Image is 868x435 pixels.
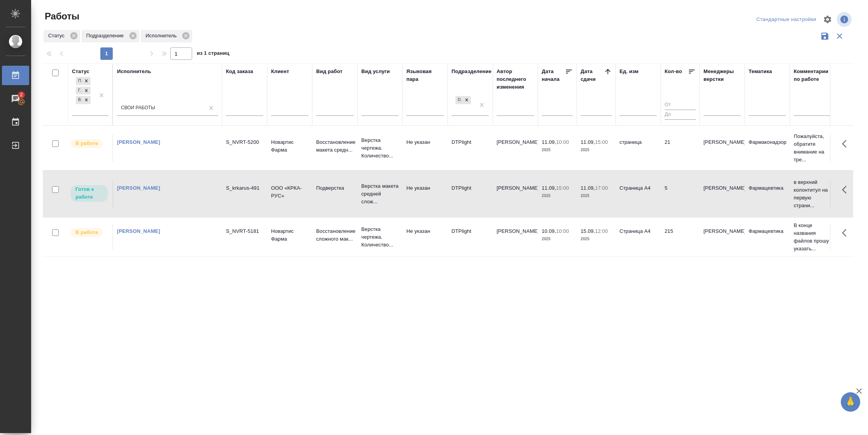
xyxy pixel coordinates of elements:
[75,140,98,147] p: В работе
[448,224,493,251] td: DTPlight
[794,68,831,83] div: Комментарии по работе
[406,68,444,83] div: Языковая пара
[44,30,80,42] div: Статус
[794,222,831,253] p: В конце названия файлов прошу указать...
[497,68,534,91] div: Автор последнего изменения
[556,139,569,145] p: 10:00
[75,86,91,96] div: Подбор, Готов к работе, В работе
[15,91,27,99] span: 2
[703,227,741,235] p: [PERSON_NAME]
[581,192,612,200] p: 2025
[665,100,696,110] input: От
[121,105,155,112] div: Свои работы
[661,224,700,251] td: 215
[493,224,538,251] td: [PERSON_NAME]
[595,185,608,191] p: 17:00
[703,68,741,83] div: Менеджеры верстки
[197,49,229,60] span: из 1 страниц
[581,185,595,191] p: 11.09,
[402,180,448,208] td: Не указан
[661,180,700,208] td: 5
[117,185,160,191] a: [PERSON_NAME]
[749,138,786,146] p: Фармаконадзор
[661,135,700,162] td: 21
[794,133,831,164] p: Пожалуйста, обратите внимание на тре...
[837,224,856,242] button: Здесь прячутся важные кнопки
[271,227,308,243] p: Новартис Фарма
[70,138,108,149] div: Исполнитель выполняет работу
[316,138,353,154] p: Восстановление макета средн...
[841,392,860,412] button: 🙏
[595,228,608,234] p: 12:00
[2,89,29,108] a: 2
[818,10,837,29] span: Настроить таблицу
[542,228,556,234] p: 10.09,
[703,138,741,146] p: [PERSON_NAME]
[493,135,538,162] td: [PERSON_NAME]
[581,139,595,145] p: 11.09,
[86,32,126,40] p: Подразделение
[542,192,573,200] p: 2025
[76,87,82,95] div: Готов к работе
[556,228,569,234] p: 10:00
[581,146,612,154] p: 2025
[316,227,353,243] p: Восстановление сложного мак...
[48,32,67,40] p: Статус
[226,227,263,235] div: S_NVRT-5181
[75,76,91,86] div: Подбор, Готов к работе, В работе
[448,180,493,208] td: DTPlight
[70,227,108,238] div: Исполнитель выполняет работу
[616,224,661,251] td: Страница А4
[72,68,89,75] div: Статус
[75,229,98,236] p: В работе
[542,235,573,243] p: 2025
[703,184,741,192] p: [PERSON_NAME]
[493,180,538,208] td: [PERSON_NAME]
[542,139,556,145] p: 11.09,
[581,228,595,234] p: 15.09,
[145,32,179,40] p: Исполнитель
[361,68,390,75] div: Вид услуги
[226,184,263,192] div: S_krkarus-491
[616,135,661,162] td: страница
[581,235,612,243] p: 2025
[817,29,832,44] button: Сохранить фильтры
[402,224,448,251] td: Не указан
[316,184,353,192] p: Подверстка
[749,68,772,75] div: Тематика
[581,68,604,83] div: Дата сдачи
[665,110,696,119] input: До
[794,178,831,210] p: в верхний колонтитул на первую страни...
[76,77,82,85] div: Подбор
[117,228,160,234] a: [PERSON_NAME]
[271,184,308,200] p: ООО «КРКА-РУС»
[844,394,857,410] span: 🙏
[837,12,853,27] span: Посмотреть информацию
[837,180,856,199] button: Здесь прячутся важные кнопки
[455,95,472,105] div: DTPlight
[448,135,493,162] td: DTPlight
[141,30,192,42] div: Исполнитель
[837,135,856,153] button: Здесь прячутся важные кнопки
[451,68,492,75] div: Подразделение
[542,185,556,191] p: 11.09,
[542,146,573,154] p: 2025
[665,68,682,75] div: Кол-во
[117,139,160,145] a: [PERSON_NAME]
[749,227,786,235] p: Фармацевтика
[316,68,343,75] div: Вид работ
[271,68,289,75] div: Клиент
[361,136,399,160] p: Верстка чертежа. Количество...
[455,96,462,104] div: DTPlight
[542,68,565,83] div: Дата начала
[595,139,608,145] p: 15:00
[43,10,79,23] span: Работы
[402,135,448,162] td: Не указан
[271,138,308,154] p: Новартис Фарма
[749,184,786,192] p: Фармацевтика
[117,68,151,75] div: Исполнитель
[75,185,103,201] p: Готов к работе
[82,30,139,42] div: Подразделение
[832,29,847,44] button: Сбросить фильтры
[619,68,639,75] div: Ед. изм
